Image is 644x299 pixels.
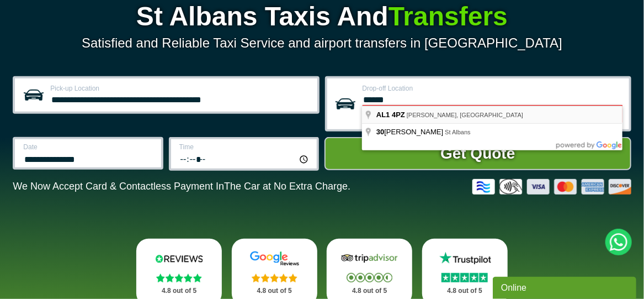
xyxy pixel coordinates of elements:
[363,105,622,123] label: This field is required.
[376,128,384,136] span: 30
[156,274,202,282] img: Stars
[13,3,631,30] h1: St Albans Taxis And
[472,179,631,195] img: Credit And Debit Cards
[324,137,631,170] button: Get Quote
[244,284,305,298] p: 4.8 out of 5
[363,85,622,92] label: Drop-off Location
[388,2,508,31] span: Transfers
[376,128,445,136] span: [PERSON_NAME]
[224,181,350,192] span: The Car at No Extra Charge.
[13,181,350,192] p: We Now Accept Card & Contactless Payment In
[13,35,631,51] p: Satisfied and Reliable Taxi Service and airport transfers in [GEOGRAPHIC_DATA]
[407,112,523,118] span: [PERSON_NAME], [GEOGRAPHIC_DATA]
[434,251,496,266] img: Trustpilot
[339,284,400,298] p: 4.8 out of 5
[179,144,310,150] label: Time
[50,85,310,92] label: Pick-up Location
[376,111,405,119] span: AL1 4PZ
[148,251,210,266] img: Reviews.io
[445,129,470,135] span: St Albans
[493,275,638,299] iframe: chat widget
[23,144,154,150] label: Date
[339,251,400,266] img: Tripadvisor
[347,273,392,282] img: Stars
[252,274,297,282] img: Stars
[434,284,496,298] p: 4.8 out of 5
[441,273,488,282] img: Stars
[244,251,305,266] img: Google
[148,284,210,298] p: 4.8 out of 5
